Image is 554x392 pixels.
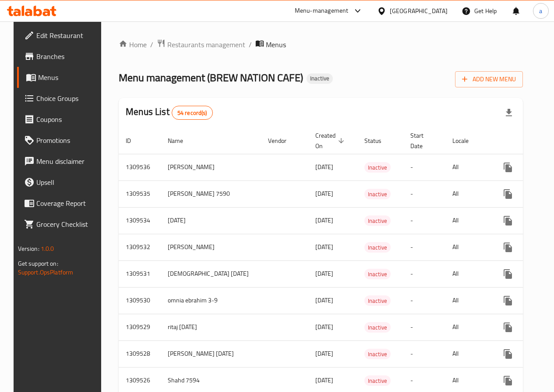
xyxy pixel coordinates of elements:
[315,348,333,359] span: [DATE]
[498,157,519,178] button: more
[364,296,391,306] span: Inactive
[364,243,391,253] span: Inactive
[161,287,261,314] td: omnia ebrahim 3-9
[168,135,194,146] span: Name
[498,264,519,284] button: more
[519,210,540,231] button: Change Status
[119,39,147,50] a: Home
[445,287,490,314] td: All
[498,102,519,123] div: Export file
[119,234,161,260] td: 1309532
[18,258,58,269] span: Get support on:
[498,343,519,364] button: more
[17,25,106,46] a: Edit Restaurant
[126,105,212,120] h2: Menus List
[119,314,161,340] td: 1309529
[315,130,347,151] span: Created On
[364,376,391,386] span: Inactive
[403,207,445,234] td: -
[315,215,333,226] span: [DATE]
[403,180,445,207] td: -
[161,207,261,234] td: [DATE]
[403,260,445,287] td: -
[364,349,391,359] span: Inactive
[364,162,391,173] div: Inactive
[445,340,490,367] td: All
[17,109,106,130] a: Coupons
[315,321,333,333] span: [DATE]
[403,234,445,260] td: -
[150,39,153,50] li: /
[295,6,349,16] div: Menu-management
[36,156,99,167] span: Menu disclaimer
[455,71,523,87] button: Add New Menu
[519,184,540,205] button: Change Status
[445,207,490,234] td: All
[119,68,303,87] span: Menu management ( BREW NATION CAFE )
[403,340,445,367] td: -
[36,114,99,125] span: Coupons
[519,343,540,364] button: Change Status
[315,375,333,386] span: [DATE]
[119,39,523,50] nav: breadcrumb
[519,370,540,391] button: Change Status
[364,216,391,226] span: Inactive
[119,180,161,207] td: 1309535
[119,154,161,180] td: 1309536
[161,340,261,367] td: [PERSON_NAME] [DATE]
[519,290,540,311] button: Change Status
[38,72,99,83] span: Menus
[17,151,106,172] a: Menu disclaimer
[157,39,245,50] a: Restaurants management
[390,6,448,16] div: [GEOGRAPHIC_DATA]
[498,370,519,391] button: more
[315,268,333,279] span: [DATE]
[364,189,391,199] span: Inactive
[161,154,261,180] td: [PERSON_NAME]
[167,39,245,50] span: Restaurants management
[36,198,99,208] span: Coverage Report
[161,314,261,340] td: ritaj [DATE]
[315,161,333,173] span: [DATE]
[17,193,106,214] a: Coverage Report
[119,207,161,234] td: 1309534
[307,75,333,82] span: Inactive
[364,163,391,173] span: Inactive
[18,267,74,278] a: Support.OpsPlatform
[36,30,99,41] span: Edit Restaurant
[161,234,261,260] td: [PERSON_NAME]
[364,242,391,253] div: Inactive
[266,39,286,50] span: Menus
[315,188,333,199] span: [DATE]
[519,264,540,284] button: Change Status
[498,184,519,205] button: more
[410,130,435,151] span: Start Date
[41,243,54,254] span: 1.0.0
[268,135,298,146] span: Vendor
[445,260,490,287] td: All
[119,287,161,314] td: 1309530
[364,135,393,146] span: Status
[462,74,516,85] span: Add New Menu
[519,157,540,178] button: Change Status
[172,109,212,117] span: 54 record(s)
[445,234,490,260] td: All
[498,290,519,311] button: more
[364,323,391,333] span: Inactive
[18,243,39,254] span: Version:
[17,214,106,235] a: Grocery Checklist
[36,93,99,104] span: Choice Groups
[452,135,480,146] span: Locale
[364,322,391,333] div: Inactive
[161,180,261,207] td: [PERSON_NAME] 7590
[36,51,99,62] span: Branches
[364,269,391,279] div: Inactive
[17,88,106,109] a: Choice Groups
[126,135,142,146] span: ID
[403,154,445,180] td: -
[17,67,106,88] a: Menus
[307,73,333,84] div: Inactive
